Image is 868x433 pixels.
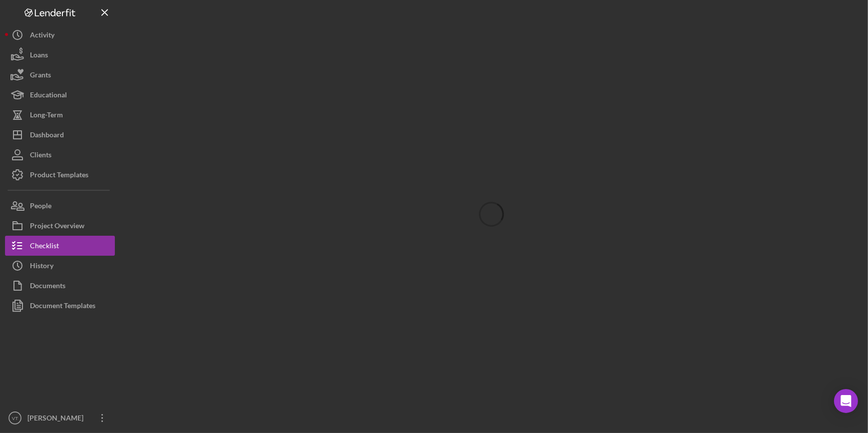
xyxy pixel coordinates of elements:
div: Activity [30,25,54,47]
button: VT[PERSON_NAME] [5,408,115,428]
button: Clients [5,145,115,165]
button: People [5,196,115,216]
div: Grants [30,65,51,87]
div: History [30,256,53,278]
div: People [30,196,51,218]
button: Long-Term [5,105,115,125]
button: Product Templates [5,165,115,185]
div: Project Overview [30,216,84,238]
button: History [5,256,115,276]
div: [PERSON_NAME] [25,408,90,431]
button: Dashboard [5,125,115,145]
div: Documents [30,276,65,298]
button: Project Overview [5,216,115,236]
div: Clients [30,145,51,167]
button: Checklist [5,236,115,256]
div: Educational [30,85,67,107]
text: VT [12,416,18,421]
button: Grants [5,65,115,85]
button: Loans [5,45,115,65]
div: Checklist [30,236,59,258]
button: Activity [5,25,115,45]
div: Document Templates [30,296,95,318]
div: Long-Term [30,105,63,127]
div: Open Intercom Messenger [834,389,858,413]
button: Document Templates [5,296,115,316]
button: Documents [5,276,115,296]
div: Product Templates [30,165,88,187]
div: Dashboard [30,125,64,147]
button: Educational [5,85,115,105]
div: Loans [30,45,48,67]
